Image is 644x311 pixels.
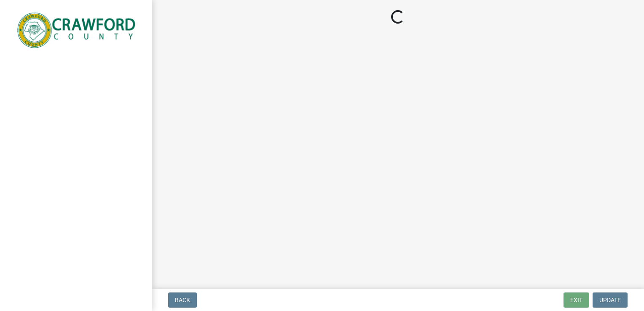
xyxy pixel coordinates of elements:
[17,9,138,51] img: Crawford County, Georgia
[175,297,190,303] span: Back
[563,292,589,308] button: Exit
[599,297,621,303] span: Update
[168,292,197,308] button: Back
[593,292,628,308] button: Update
